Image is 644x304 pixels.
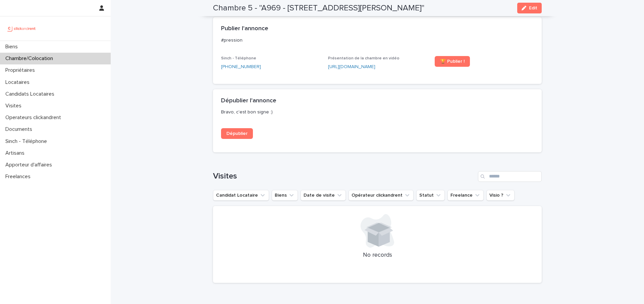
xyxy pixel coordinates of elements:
[348,190,414,201] button: Opérateur clickandrent
[478,171,542,182] input: Search
[3,114,66,121] p: Operateurs clickandrent
[3,162,57,168] p: Apporteur d'affaires
[213,171,475,181] h1: Visites
[486,190,515,201] button: Visio ?
[3,138,52,145] p: Sinch - Téléphone
[221,252,534,259] p: No records
[301,190,346,201] button: Date de visite
[416,190,445,201] button: Statut
[328,64,375,69] a: [URL][DOMAIN_NAME]
[213,190,269,201] button: Candidat Locataire
[3,44,23,50] p: Biens
[517,3,542,13] button: Edit
[226,131,248,136] span: Dépublier
[529,6,537,10] span: Edit
[221,25,268,33] h2: Publier l'annonce
[435,56,470,67] a: 🏆 Publier !
[221,109,531,115] p: Bravo, c'est bon signe :)
[3,67,40,73] p: Propriétaires
[5,22,38,35] img: UCB0brd3T0yccxBKYDjQ
[3,55,58,62] p: Chambre/Colocation
[221,37,531,43] p: #pression
[440,59,465,64] span: 🏆 Publier !
[3,126,38,133] p: Documents
[221,56,256,60] span: Sinch - Téléphone
[213,3,424,13] h2: Chambre 5 - "A969 - [STREET_ADDRESS][PERSON_NAME]"
[221,63,261,70] a: [PHONE_NUMBER]
[272,190,298,201] button: Biens
[3,79,35,86] p: Locataires
[3,103,27,109] p: Visites
[221,97,276,105] h2: Dépublier l'annonce
[447,190,484,201] button: Freelance
[3,173,36,180] p: Freelances
[221,64,261,69] ringoverc2c-number-84e06f14122c: [PHONE_NUMBER]
[328,56,399,60] span: Présentation de la chambre en vidéo
[221,128,253,139] a: Dépublier
[221,64,261,69] ringoverc2c-84e06f14122c: Call with Ringover
[3,91,60,97] p: Candidats Locataires
[3,150,30,156] p: Artisans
